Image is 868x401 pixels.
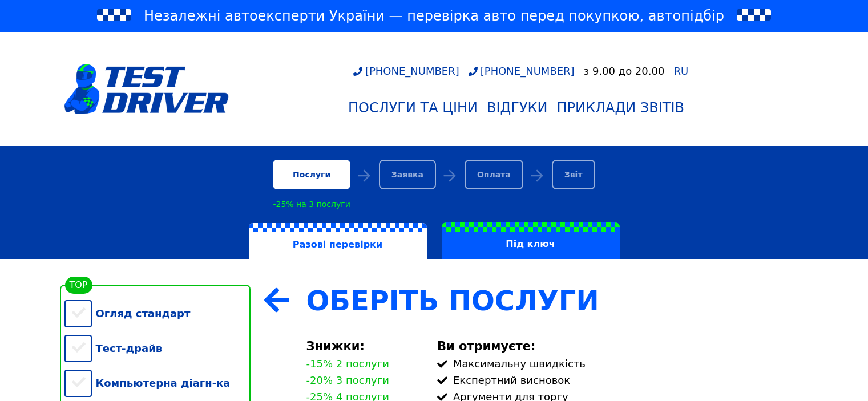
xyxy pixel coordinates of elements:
[306,358,389,370] div: -15% 2 послуги
[249,223,427,260] label: Разові перевірки
[379,160,436,189] div: Заявка
[344,95,482,120] a: Послуги та Ціни
[273,200,350,209] div: -25% на 3 послуги
[552,95,689,120] a: Приклади звітів
[434,222,627,259] a: Під ключ
[64,37,229,141] a: logotype@3x
[64,296,251,331] div: Огляд стандарт
[673,66,688,76] a: RU
[482,95,552,120] a: Відгуки
[64,64,229,114] img: logotype@3x
[469,65,575,77] a: [PHONE_NUMBER]
[306,339,423,353] div: Знижки:
[306,285,804,317] div: Оберіть Послуги
[673,65,688,77] span: RU
[273,160,350,189] div: Послуги
[584,65,665,77] div: з 9.00 до 20.00
[353,65,459,77] a: [PHONE_NUMBER]
[437,358,804,370] div: Максимальну швидкість
[144,7,724,25] span: Незалежні автоексперти України — перевірка авто перед покупкою, автопідбір
[348,100,478,116] div: Послуги та Ціни
[465,160,523,189] div: Оплата
[437,339,804,353] div: Ви отримуєте:
[552,160,595,189] div: Звіт
[64,331,251,366] div: Тест-драйв
[64,366,251,400] div: Компьютерна діагн-ка
[442,222,620,259] label: Під ключ
[306,374,389,386] div: -20% 3 послуги
[557,100,684,116] div: Приклади звітів
[487,100,548,116] div: Відгуки
[437,374,804,386] div: Експертний висновок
